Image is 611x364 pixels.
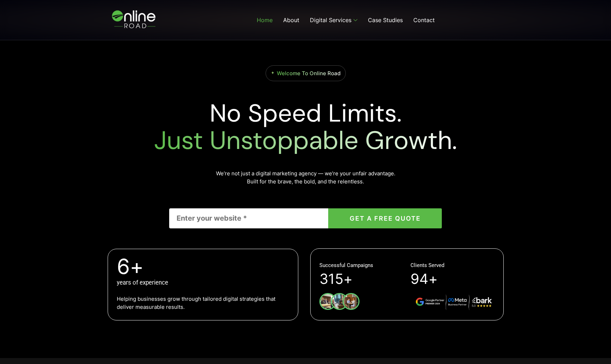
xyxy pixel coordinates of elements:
[117,256,130,277] span: 6
[363,6,408,34] a: Case Studies
[169,208,328,228] input: Enter your website *
[169,169,442,186] p: We’re not just a digital marketing agency — we’re your unfair advantage. Built for the brave, the...
[410,272,428,286] span: 94
[319,261,373,269] p: Successful Campaigns
[117,294,289,311] p: Helping businesses grow through tailored digital strategies that deliver measurable results.
[343,272,352,286] span: +
[277,70,340,77] span: Welcome To Online Road
[169,208,442,228] form: Contact form
[408,6,440,34] a: Contact
[328,208,442,228] button: GET A FREE QUOTE
[278,6,305,34] a: About
[428,272,438,286] span: +
[130,256,289,277] span: +
[410,261,444,269] p: Clients Served
[105,100,506,154] h2: No Speed Limits.
[319,272,343,286] span: 315
[154,124,457,157] span: Just Unstoppable Growth.
[305,6,363,34] a: Digital Services
[117,280,289,286] h5: years of experience
[252,6,278,34] a: Home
